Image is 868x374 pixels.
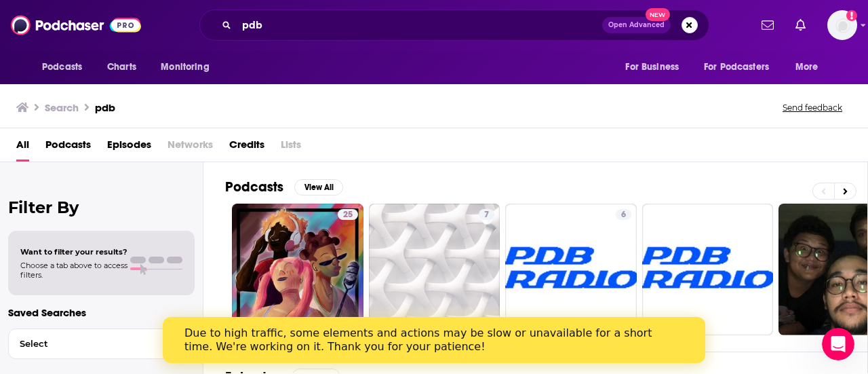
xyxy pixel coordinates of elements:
[625,58,679,77] span: For Business
[790,14,811,37] a: Show notifications dropdown
[167,134,213,162] span: Networks
[107,58,136,77] span: Charts
[294,179,343,195] button: View All
[16,134,29,162] a: All
[42,58,82,77] span: Podcasts
[8,306,195,319] p: Saved Searches
[199,10,709,41] div: Search podcasts, credits, & more...
[225,179,343,195] a: PodcastsView All
[151,54,226,80] button: open menu
[616,209,631,220] a: 6
[616,54,696,80] button: open menu
[608,22,665,29] span: Open Advanced
[225,179,283,195] h2: Podcasts
[695,54,789,80] button: open menu
[98,54,144,80] a: Charts
[846,10,857,21] svg: Add a profile image
[704,58,769,77] span: For Podcasters
[479,209,494,220] a: 7
[45,134,91,162] a: Podcasts
[8,329,195,359] button: Select
[505,204,637,335] a: 6
[786,54,835,80] button: open menu
[756,14,779,37] a: Show notifications dropdown
[621,208,626,222] span: 6
[95,101,115,114] h3: pdb
[33,54,100,80] button: open menu
[602,17,671,33] button: Open AdvancedNew
[343,208,353,222] span: 25
[107,134,151,162] a: Episodes
[827,10,857,40] span: Logged in as AtriaBooks
[9,339,165,348] span: Select
[338,209,358,220] a: 25
[161,58,209,77] span: Monitoring
[778,102,846,113] button: Send feedback
[163,317,705,363] iframe: Intercom live chat banner
[11,12,141,38] img: Podchaser - Follow, Share and Rate Podcasts
[827,10,857,40] img: User Profile
[827,10,857,40] button: Show profile menu
[45,101,79,114] h3: Search
[484,208,489,222] span: 7
[369,204,500,335] a: 7
[795,58,818,77] span: More
[232,204,363,335] a: 25
[281,134,301,162] span: Lists
[229,134,264,162] a: Credits
[237,14,602,36] input: Search podcasts, credits, & more...
[646,8,670,21] span: New
[20,261,127,280] span: Choose a tab above to access filters.
[8,198,195,217] h2: Filter By
[20,247,127,257] span: Want to filter your results?
[822,328,854,360] iframe: Intercom live chat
